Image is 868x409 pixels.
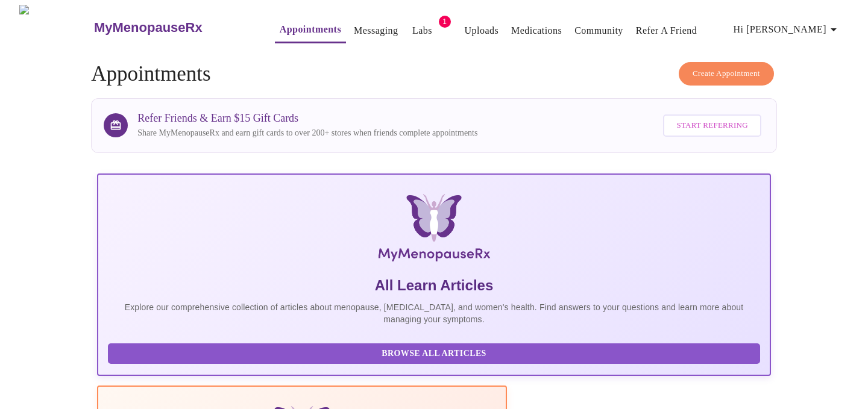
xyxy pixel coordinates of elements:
[94,20,203,36] h3: MyMenopauseRx
[403,19,442,43] button: Labs
[137,112,477,125] h3: Refer Friends & Earn $15 Gift Cards
[729,17,846,42] button: Hi [PERSON_NAME]
[663,114,761,137] button: Start Referring
[636,22,697,39] a: Refer a Friend
[570,19,628,43] button: Community
[209,194,659,266] img: MyMenopauseRx Logo
[574,22,623,39] a: Community
[506,19,567,43] button: Medications
[280,21,341,38] a: Appointments
[660,108,764,143] a: Start Referring
[412,22,432,39] a: Labs
[120,346,748,361] span: Browse All Articles
[349,19,403,43] button: Messaging
[91,62,777,86] h4: Appointments
[676,119,747,133] span: Start Referring
[439,16,451,28] span: 1
[137,127,477,139] p: Share MyMenopauseRx and earn gift cards to over 200+ stores when friends complete appointments
[19,5,92,50] img: MyMenopauseRx Logo
[460,19,504,43] button: Uploads
[465,22,499,39] a: Uploads
[734,21,841,38] span: Hi [PERSON_NAME]
[511,22,562,39] a: Medications
[108,343,760,364] button: Browse All Articles
[631,19,702,43] button: Refer a Friend
[354,22,398,39] a: Messaging
[679,62,774,86] button: Create Appointment
[92,7,250,49] a: MyMenopauseRx
[108,276,760,295] h5: All Learn Articles
[693,67,760,81] span: Create Appointment
[108,301,760,325] p: Explore our comprehensive collection of articles about menopause, [MEDICAL_DATA], and women's hea...
[275,17,346,43] button: Appointments
[108,348,763,358] a: Browse All Articles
